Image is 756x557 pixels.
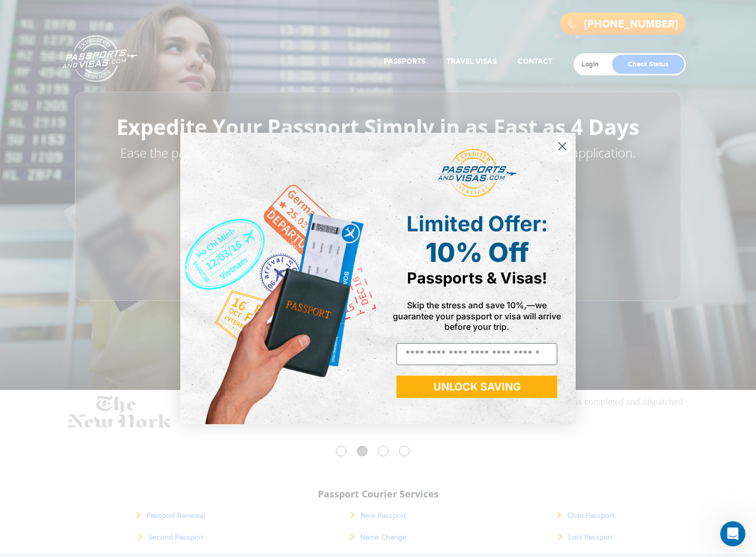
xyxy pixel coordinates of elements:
img: de9cda0d-0715-46ca-9a25-073762a91ba7.png [180,133,378,424]
button: UNLOCK SAVING [396,376,557,398]
span: Passports & Visas! [407,269,547,287]
span: Skip the stress and save 10%,—we guarantee your passport or visa will arrive before your trip. [393,300,561,331]
span: Limited Offer: [406,211,548,237]
button: Close dialog [553,137,571,155]
span: UNLOCK SAVING [433,380,521,393]
span: 10% Off [425,237,529,268]
img: passports and visas [438,149,517,198]
iframe: Intercom live chat [720,521,745,546]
